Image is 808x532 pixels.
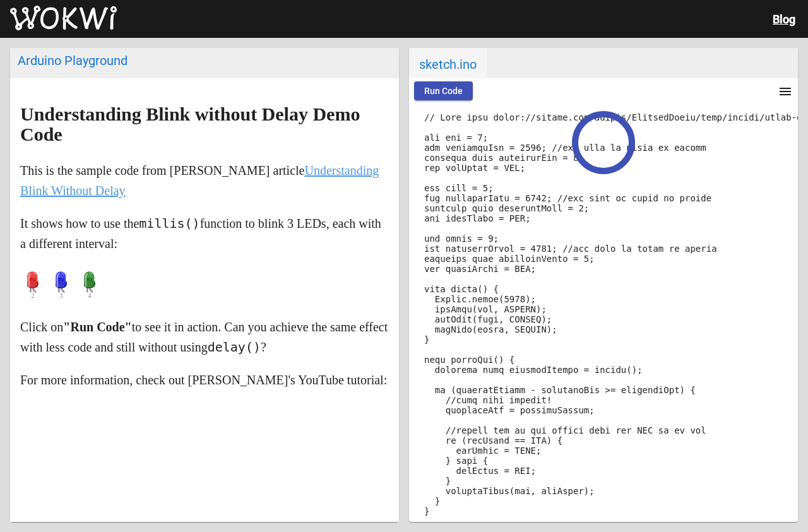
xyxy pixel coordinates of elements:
h1: Understanding Blink without Delay Demo Code [20,104,389,145]
code: delay() [208,340,261,355]
a: Blog [773,13,795,26]
p: It shows how to use the function to blink 3 LEDs, each with a different interval: [20,213,389,254]
mat-icon: menu [778,84,793,99]
button: Run Code [414,81,473,100]
p: For more information, check out [PERSON_NAME]'s YouTube tutorial: [20,370,389,390]
div: Arduino Playground [18,53,391,68]
p: Click on to see it in action. Can you achieve the same effect with less code and still without us... [20,317,389,357]
img: Wokwi [10,6,117,31]
p: This is the sample code from [PERSON_NAME] article [20,160,389,201]
strong: "Run Code" [63,320,131,334]
span: Run Code [424,86,463,96]
a: Understanding Blink Without Delay [20,163,379,198]
code: millis() [139,216,199,231]
span: sketch.ino [409,48,487,78]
